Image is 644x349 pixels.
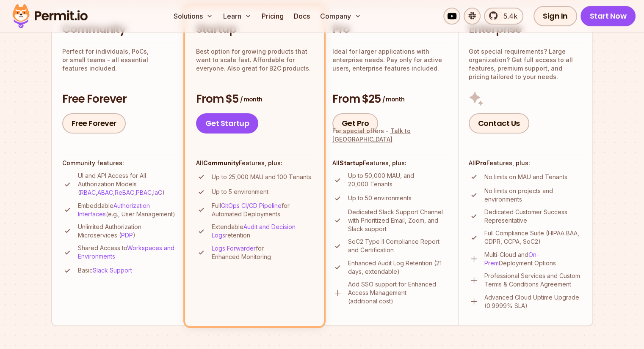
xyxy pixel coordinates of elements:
a: Get Pro [332,113,379,134]
a: Audit and Decision Logs [212,223,296,239]
p: Basic [78,266,132,275]
h3: From $5 [196,92,313,107]
a: Free Forever [62,113,126,134]
p: Dedicated Customer Success Representative [484,208,582,225]
a: On-Prem [484,251,539,267]
a: Authorization Interfaces [78,202,150,218]
a: Sign In [533,6,577,26]
p: Dedicated Slack Support Channel with Prioritized Email, Zoom, and Slack support [348,208,448,233]
a: ReBAC [115,189,134,196]
p: Best option for growing products that want to scale fast. Affordable for everyone. Also great for... [196,47,313,73]
p: UI and API Access for All Authorization Models ( , , , , ) [78,172,177,197]
p: Up to 5 environment [212,188,268,196]
p: Advanced Cloud Uptime Upgrade (0.9999% SLA) [484,293,582,310]
h4: Community features: [62,159,177,167]
p: Up to 50,000 MAU, and 20,000 Tenants [348,172,448,188]
a: Get Startup [196,113,259,134]
p: Professional Services and Custom Terms & Conditions Agreement [484,272,582,289]
p: Extendable retention [212,223,313,240]
span: / month [240,95,262,104]
button: Company [317,8,365,25]
p: SoC2 Type II Compliance Report and Certification [348,237,448,254]
p: Up to 50 environments [348,194,412,202]
a: ABAC [97,189,113,196]
span: / month [382,95,404,104]
p: Shared Access to [78,244,177,261]
a: Pricing [258,8,287,25]
p: Multi-Cloud and Deployment Options [484,251,582,267]
h4: All Features, plus: [332,159,448,167]
a: Logs Forwarder [212,245,256,252]
p: Got special requirements? Large organization? Get full access to all features, premium support, a... [469,47,582,81]
span: 5.4k [498,11,517,21]
h4: All Features, plus: [196,159,313,167]
img: Permit logo [8,2,91,30]
a: Docs [290,8,313,25]
p: Full for Automated Deployments [212,202,313,218]
p: Add SSO support for Enhanced Access Management (additional cost) [348,280,448,305]
p: No limits on projects and environments [484,187,582,204]
p: Full Compliance Suite (HIPAA BAA, GDPR, CCPA, SoC2) [484,229,582,246]
h4: All Features, plus: [469,159,582,167]
button: Solutions [170,8,216,25]
strong: Community [203,159,239,166]
button: Learn [220,8,255,25]
a: Start Now [580,6,636,26]
a: GitOps CI/CD Pipeline [221,202,282,209]
p: Enhanced Audit Log Retention (21 days, extendable) [348,259,448,276]
p: Perfect for individuals, PoCs, or small teams - all essential features included. [62,47,177,73]
div: For special offers - [332,127,448,144]
p: for Enhanced Monitoring [212,244,313,261]
p: Up to 25,000 MAU and 100 Tenants [212,173,311,181]
a: 5.4k [484,8,523,25]
a: PBAC [136,189,152,196]
a: PDP [121,232,133,239]
strong: Startup [340,159,363,166]
p: Embeddable (e.g., User Management) [78,202,177,218]
strong: Pro [476,159,486,166]
h3: From $25 [332,92,448,107]
p: Unlimited Authorization Microservices ( ) [78,223,177,240]
p: Ideal for larger applications with enterprise needs. Pay only for active users, enterprise featur... [332,47,448,73]
a: Contact Us [469,113,529,134]
a: RBAC [80,189,96,196]
h3: Free Forever [62,92,177,107]
a: Slack Support [93,267,132,274]
a: IaC [153,189,162,196]
p: No limits on MAU and Tenants [484,173,567,181]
